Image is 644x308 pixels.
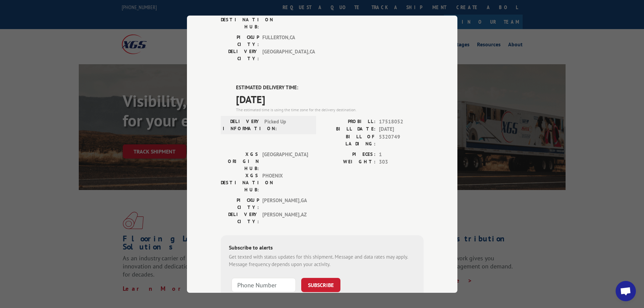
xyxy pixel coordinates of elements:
[221,150,259,172] label: XGS ORIGIN HUB:
[322,150,376,158] label: PIECES:
[262,48,308,62] span: [GEOGRAPHIC_DATA] , CA
[262,196,308,211] span: [PERSON_NAME] , GA
[322,158,376,166] label: WEIGHT:
[262,172,308,193] span: PHOENIX
[229,243,415,253] div: Subscribe to alerts
[322,118,376,125] label: PROBILL:
[223,118,261,132] label: DELIVERY INFORMATION:
[221,34,259,48] label: PICKUP CITY:
[221,9,259,30] label: XGS DESTINATION HUB:
[379,158,424,166] span: 303
[264,118,310,132] span: Picked Up
[221,172,259,193] label: XGS DESTINATION HUB:
[236,106,424,113] div: The estimated time is using the time zone for the delivery destination.
[229,253,415,268] div: Get texted with status updates for this shipment. Message and data rates may apply. Message frequ...
[262,34,308,48] span: FULLERTON , CA
[221,48,259,62] label: DELIVERY CITY:
[236,91,424,106] span: [DATE]
[232,278,296,292] input: Phone Number
[221,211,259,225] label: DELIVERY CITY:
[322,125,376,133] label: BILL DATE:
[379,118,424,125] span: 17518052
[262,150,308,172] span: [GEOGRAPHIC_DATA]
[301,278,340,292] button: SUBSCRIBE
[262,9,308,30] span: CHINO
[379,133,424,147] span: 5320749
[262,211,308,225] span: [PERSON_NAME] , AZ
[221,196,259,211] label: PICKUP CITY:
[616,281,636,301] div: Open chat
[322,133,376,147] label: BILL OF LADING:
[379,125,424,133] span: [DATE]
[379,150,424,158] span: 1
[236,84,424,92] label: ESTIMATED DELIVERY TIME:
